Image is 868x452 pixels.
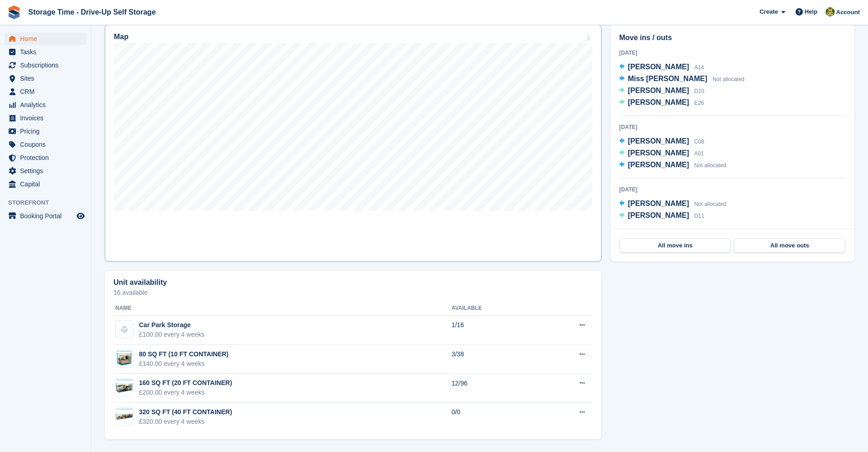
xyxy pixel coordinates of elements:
[5,59,86,72] a: menu
[139,320,205,330] div: Car Park Storage
[116,350,133,367] img: 10ft%20Container%20(80%20SQ%20FT)%20(2).png
[105,25,601,262] a: Map
[7,5,21,19] img: stora-icon-8386f47178a22dfd0bd8f6a31ec36ba5ce8667c1dd55bd0f319d3a0aa187defe.svg
[20,138,75,151] span: Coupons
[5,112,86,124] a: menu
[20,98,75,111] span: Analytics
[619,136,704,148] a: [PERSON_NAME] C08
[619,159,726,171] a: [PERSON_NAME] Not allocated
[619,210,704,222] a: [PERSON_NAME] D11
[5,125,86,138] a: menu
[694,201,726,207] span: Not allocated
[826,7,835,16] img: Zain Sarwar
[619,148,704,159] a: [PERSON_NAME] A01
[694,88,704,94] span: D10
[139,359,229,369] div: £140.00 every 4 weeks
[628,75,707,82] span: Miss [PERSON_NAME]
[619,73,745,85] a: Miss [PERSON_NAME] Not allocated
[620,238,730,253] a: All move ins
[8,198,91,207] span: Storefront
[452,403,539,431] td: 0/0
[20,151,75,164] span: Protection
[713,76,745,82] span: Not allocated
[836,8,860,17] span: Account
[116,321,133,338] img: blank-unit-type-icon-ffbac7b88ba66c5e286b0e438baccc4b9c83835d4c34f86887a83fc20ec27e7b.svg
[20,85,75,98] span: CRM
[694,150,704,157] span: A01
[5,210,86,222] a: menu
[20,125,75,138] span: Pricing
[628,149,689,157] span: [PERSON_NAME]
[20,72,75,85] span: Sites
[628,161,689,169] span: [PERSON_NAME]
[619,97,704,109] a: [PERSON_NAME] E26
[139,417,232,426] div: £320.00 every 4 weeks
[805,7,817,16] span: Help
[694,162,726,169] span: Not allocated
[113,278,167,287] h2: Unit availability
[452,316,539,345] td: 1/16
[5,46,86,58] a: menu
[628,137,689,145] span: [PERSON_NAME]
[5,98,86,111] a: menu
[694,100,704,106] span: E26
[139,330,205,339] div: £100.00 every 4 weeks
[628,200,689,207] span: [PERSON_NAME]
[734,238,845,253] a: All move outs
[619,198,726,210] a: [PERSON_NAME] Not allocated
[114,33,128,41] h2: Map
[452,345,539,374] td: 3/38
[5,72,86,85] a: menu
[20,32,75,45] span: Home
[20,164,75,177] span: Settings
[5,138,86,151] a: menu
[694,213,704,219] span: D11
[5,32,86,45] a: menu
[452,374,539,403] td: 12/96
[628,63,689,71] span: [PERSON_NAME]
[619,49,846,57] div: [DATE]
[5,85,86,98] a: menu
[20,46,75,58] span: Tasks
[116,379,133,396] img: 10ft%20Container%20(80%20SQ%20FT)%20(1).png
[619,123,846,131] div: [DATE]
[113,301,452,316] th: Name
[5,178,86,190] a: menu
[139,378,232,388] div: 160 SQ FT (20 FT CONTAINER)
[619,62,704,73] a: [PERSON_NAME] A14
[619,85,704,97] a: [PERSON_NAME] D10
[116,408,133,425] img: 10ft%20Container%20(80%20SQ%20FT).png
[694,64,704,71] span: A14
[628,98,689,106] span: [PERSON_NAME]
[20,210,75,222] span: Booking Portal
[628,211,689,219] span: [PERSON_NAME]
[139,388,232,397] div: £200.00 every 4 weeks
[20,178,75,190] span: Capital
[5,164,86,177] a: menu
[139,407,232,417] div: 320 SQ FT (40 FT CONTAINER)
[20,59,75,72] span: Subscriptions
[694,139,704,145] span: C08
[139,349,229,359] div: 80 SQ FT (10 FT CONTAINER)
[619,185,846,194] div: [DATE]
[113,289,593,296] p: 16 available
[452,301,539,316] th: Available
[760,7,778,16] span: Create
[5,151,86,164] a: menu
[619,32,846,43] h2: Move ins / outs
[25,5,159,20] a: Storage Time - Drive-Up Self Storage
[628,87,689,94] span: [PERSON_NAME]
[75,211,86,221] a: Preview store
[20,112,75,124] span: Invoices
